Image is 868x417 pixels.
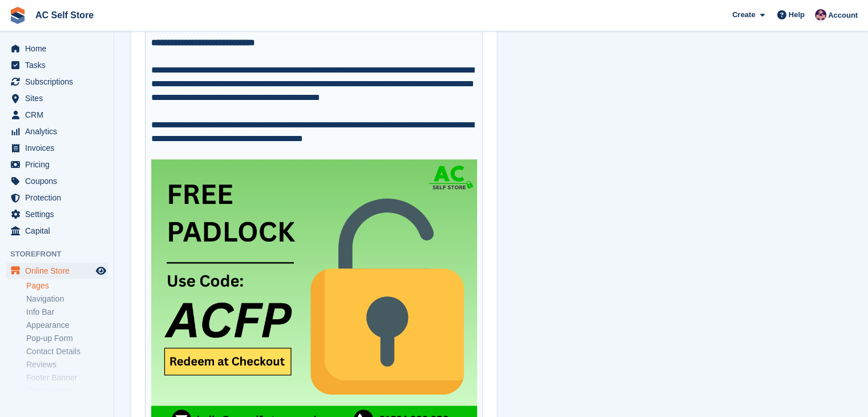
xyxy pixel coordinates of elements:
a: Configuration [26,386,108,396]
a: menu [6,41,108,57]
a: AC Self Store [31,6,98,25]
a: menu [6,223,108,239]
a: Pages [26,280,108,291]
span: Settings [25,206,94,222]
img: Ted Cox [815,9,826,21]
span: Storefront [10,248,114,260]
a: menu [6,206,108,222]
span: Tasks [25,57,94,73]
span: Account [828,10,858,21]
a: menu [6,140,108,156]
a: Reviews [26,359,108,370]
span: CRM [25,107,94,123]
span: Home [25,41,94,57]
span: Invoices [25,140,94,156]
span: Protection [25,190,94,206]
a: menu [6,173,108,189]
span: Online Store [25,263,94,279]
span: Help [789,9,805,21]
span: Sites [25,90,94,106]
img: stora-icon-8386f47178a22dfd0bd8f6a31ec36ba5ce8667c1dd55bd0f319d3a0aa187defe.svg [9,7,26,24]
a: menu [6,190,108,206]
a: Footer Banner [26,372,108,383]
a: menu [6,90,108,106]
a: menu [6,157,108,173]
span: Coupons [25,173,94,189]
a: Pop-up Form [26,333,108,344]
a: Appearance [26,320,108,331]
span: Subscriptions [25,74,94,90]
span: Analytics [25,123,94,139]
a: Navigation [26,294,108,304]
a: menu [6,74,108,90]
a: Info Bar [26,307,108,318]
a: menu [6,57,108,73]
span: Capital [25,223,94,239]
span: Create [732,9,755,21]
a: menu [6,263,108,279]
a: Preview store [94,264,108,278]
a: menu [6,107,108,123]
a: Contact Details [26,346,108,357]
a: menu [6,123,108,139]
span: Pricing [25,157,94,173]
